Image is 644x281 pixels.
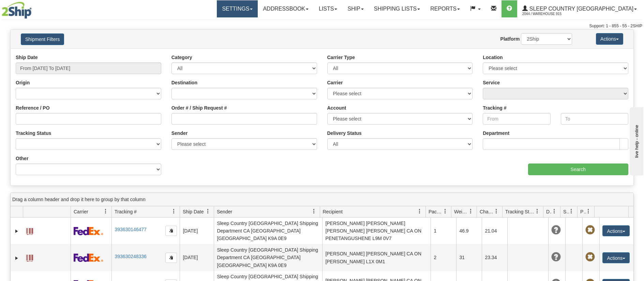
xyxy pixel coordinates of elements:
span: Carrier [74,208,88,215]
label: Carrier [327,79,343,86]
label: Service [483,79,500,86]
span: Pickup Not Assigned [585,225,595,235]
button: Copy to clipboard [165,226,177,236]
button: Actions [602,225,630,236]
a: Lists [314,0,342,17]
a: Addressbook [258,0,314,17]
input: From [483,113,550,125]
label: Sender [171,130,188,137]
label: Ship Date [16,54,38,61]
label: Order # / Ship Request # [171,104,227,111]
span: Tracking # [115,208,137,215]
span: Tracking Status [505,208,535,215]
label: Reference / PO [16,104,50,111]
img: 2 - FedEx Express® [74,253,103,262]
a: Ship [342,0,369,17]
a: Settings [217,0,258,17]
td: Sleep Country [GEOGRAPHIC_DATA] Shipping Department CA [GEOGRAPHIC_DATA] [GEOGRAPHIC_DATA] K9A 0E9 [214,217,322,244]
span: Packages [429,208,443,215]
span: Sleep Country [GEOGRAPHIC_DATA] [528,6,633,12]
a: Delivery Status filter column settings [549,206,560,217]
a: 393630248336 [115,254,146,259]
a: Shipment Issues filter column settings [566,206,577,217]
td: 31 [456,244,482,271]
div: live help - online [5,6,63,11]
a: Sender filter column settings [308,206,320,217]
td: 2 [431,244,456,271]
iframe: chat widget [628,106,643,175]
div: Support: 1 - 855 - 55 - 2SHIP [2,23,642,29]
span: Pickup Status [580,208,586,215]
td: [PERSON_NAME] [PERSON_NAME] [PERSON_NAME] [PERSON_NAME] CA ON PENETANGUSHENE L9M 0V7 [322,217,431,244]
label: Other [16,155,28,162]
button: Copy to clipboard [165,253,177,263]
a: Sleep Country [GEOGRAPHIC_DATA] 2044 / Warehouse 915 [517,0,642,17]
button: Shipment Filters [21,33,64,45]
img: 2 - FedEx Express® [74,227,103,235]
td: 21.04 [482,217,507,244]
td: [DATE] [180,217,214,244]
a: Carrier filter column settings [100,206,111,217]
a: Tracking Status filter column settings [531,206,543,217]
label: Category [171,54,192,61]
label: Carrier Type [327,54,355,61]
a: Ship Date filter column settings [202,206,214,217]
td: 46.9 [456,217,482,244]
label: Tracking # [483,104,506,111]
span: Weight [454,208,468,215]
a: Label [26,252,33,263]
a: Expand [13,255,20,262]
label: Tracking Status [16,130,51,137]
span: Delivery Status [546,208,552,215]
span: Pickup Not Assigned [585,252,595,262]
span: Recipient [323,208,343,215]
input: Search [528,164,628,175]
a: Reports [425,0,465,17]
button: Actions [602,252,630,263]
label: Account [327,104,346,111]
label: Location [483,54,503,61]
div: grid grouping header [11,193,633,206]
span: Unknown [551,225,561,235]
a: Charge filter column settings [491,206,502,217]
a: Pickup Status filter column settings [583,206,594,217]
span: Unknown [551,252,561,262]
a: Packages filter column settings [439,206,451,217]
a: Weight filter column settings [465,206,477,217]
a: Recipient filter column settings [414,206,425,217]
span: Sender [217,208,232,215]
a: Expand [13,228,20,235]
label: Delivery Status [327,130,362,137]
label: Platform [500,36,520,42]
td: [PERSON_NAME] [PERSON_NAME] CA ON [PERSON_NAME] L1X 0M1 [322,244,431,271]
span: Ship Date [183,208,204,215]
label: Origin [16,79,30,86]
label: Destination [171,79,197,86]
span: 2044 / Warehouse 915 [522,11,573,17]
img: logo2044.jpg [2,2,32,19]
a: Shipping lists [369,0,425,17]
span: Shipment Issues [563,208,569,215]
span: Charge [480,208,494,215]
a: Label [26,225,33,236]
td: 23.34 [482,244,507,271]
button: Actions [596,33,623,45]
td: 1 [431,217,456,244]
td: [DATE] [180,244,214,271]
label: Department [483,130,509,137]
input: To [561,113,628,125]
a: 393630146477 [115,227,146,232]
a: Tracking # filter column settings [168,206,180,217]
td: Sleep Country [GEOGRAPHIC_DATA] Shipping Department CA [GEOGRAPHIC_DATA] [GEOGRAPHIC_DATA] K9A 0E9 [214,244,322,271]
